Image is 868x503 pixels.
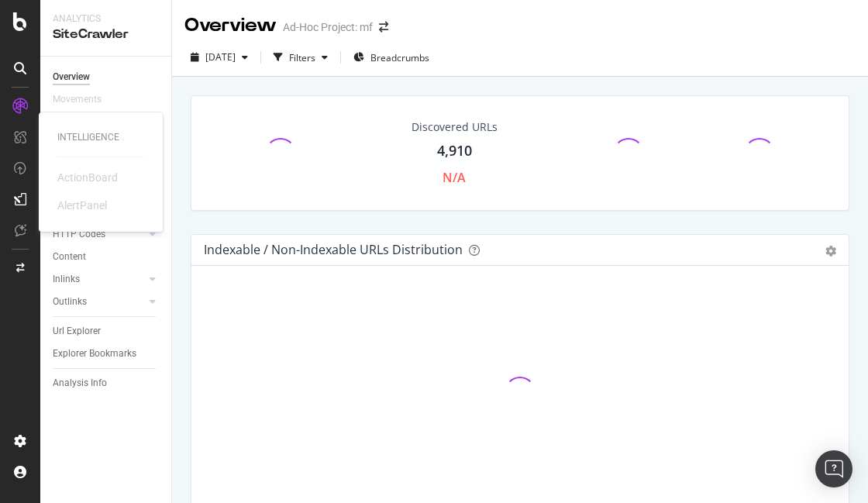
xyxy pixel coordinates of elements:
div: Ad-Hoc Project: mf [283,19,373,35]
button: [DATE] [184,45,254,70]
span: Breadcrumbs [370,51,429,64]
div: Outlinks [53,294,87,310]
div: Movements [53,91,102,108]
a: Explorer Bookmarks [53,346,160,362]
div: Intelligence [57,131,144,144]
div: Open Intercom Messenger [815,450,852,487]
div: Overview [53,69,90,85]
button: Filters [267,45,334,70]
div: Filters [289,51,315,64]
a: HTTP Codes [53,226,145,243]
div: Analysis Info [53,375,107,391]
a: Inlinks [53,271,145,288]
a: Url Explorer [53,323,160,339]
div: 4,910 [437,141,472,161]
div: Content [53,249,86,265]
div: HTTP Codes [53,226,105,243]
div: arrow-right-arrow-left [379,22,388,33]
div: Url Explorer [53,323,101,339]
a: Analysis Info [53,375,160,391]
a: Content [53,249,160,265]
div: Analytics [53,12,159,26]
div: SiteCrawler [53,26,159,43]
div: Discovered URLs [412,119,498,135]
a: Outlinks [53,294,145,310]
div: AlertPanel [57,198,107,213]
div: Inlinks [53,271,80,288]
div: Overview [184,12,277,39]
span: 2025 Sep. 6th [205,50,236,64]
div: Indexable / Non-Indexable URLs Distribution [204,242,463,257]
a: Movements [53,91,117,108]
button: Breadcrumbs [347,45,436,70]
div: gear [825,246,836,257]
div: ActionBoard [57,170,118,185]
a: Overview [53,69,160,85]
div: Explorer Bookmarks [53,346,136,362]
div: N/A [443,169,466,187]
